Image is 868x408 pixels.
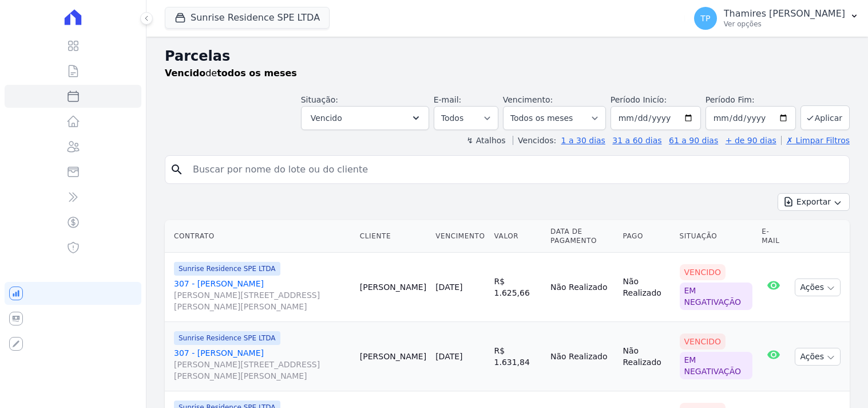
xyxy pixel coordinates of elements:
a: 61 a 90 dias [669,136,718,145]
span: [PERSON_NAME][STREET_ADDRESS][PERSON_NAME][PERSON_NAME] [174,289,351,312]
span: Sunrise Residence SPE LTDA [174,331,280,345]
strong: todos os meses [217,68,297,79]
a: + de 90 dias [726,136,776,145]
label: Vencidos: [513,136,556,145]
td: R$ 1.631,84 [490,322,546,391]
td: Não Realizado [546,253,618,322]
button: Sunrise Residence SPE LTDA [165,7,330,29]
label: ↯ Atalhos [466,136,505,145]
button: Vencido [301,106,429,130]
div: Em negativação [680,283,753,310]
th: Situação [675,220,758,253]
td: R$ 1.625,66 [490,253,546,322]
a: [DATE] [435,283,462,292]
input: Buscar por nome do lote ou do cliente [186,158,845,181]
label: Vencimento: [503,95,553,104]
a: ✗ Limpar Filtros [781,136,850,145]
h2: Parcelas [165,46,850,66]
button: Aplicar [800,105,850,130]
a: 31 a 60 dias [612,136,661,145]
a: 1 a 30 dias [561,136,605,145]
th: Vencimento [431,220,489,253]
th: E-mail [757,220,790,253]
label: E-mail: [434,95,462,104]
label: Situação: [301,95,338,104]
button: Ações [795,348,841,366]
span: Vencido [311,111,342,125]
a: 307 - [PERSON_NAME][PERSON_NAME][STREET_ADDRESS][PERSON_NAME][PERSON_NAME] [174,278,351,312]
th: Pago [618,220,675,253]
div: Vencido [680,264,726,280]
td: Não Realizado [546,322,618,391]
p: de [165,66,297,80]
button: Ações [795,278,841,296]
td: Não Realizado [618,322,675,391]
i: search [170,163,184,176]
button: TP Thamires [PERSON_NAME] Ver opções [685,2,868,34]
label: Período Inicío: [611,95,667,104]
span: TP [700,14,710,22]
span: [PERSON_NAME][STREET_ADDRESS][PERSON_NAME][PERSON_NAME] [174,359,351,382]
th: Contrato [165,220,355,253]
th: Valor [490,220,546,253]
strong: Vencido [165,68,205,79]
button: Exportar [778,193,850,211]
a: 307 - [PERSON_NAME][PERSON_NAME][STREET_ADDRESS][PERSON_NAME][PERSON_NAME] [174,347,351,382]
div: Vencido [680,334,726,350]
a: [DATE] [435,352,462,361]
td: [PERSON_NAME] [355,253,431,322]
p: Thamires [PERSON_NAME] [724,8,845,19]
span: Sunrise Residence SPE LTDA [174,262,280,276]
p: Ver opções [724,19,845,29]
td: [PERSON_NAME] [355,322,431,391]
div: Em negativação [680,352,753,379]
td: Não Realizado [618,253,675,322]
th: Data de Pagamento [546,220,618,253]
label: Período Fim: [706,94,796,106]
